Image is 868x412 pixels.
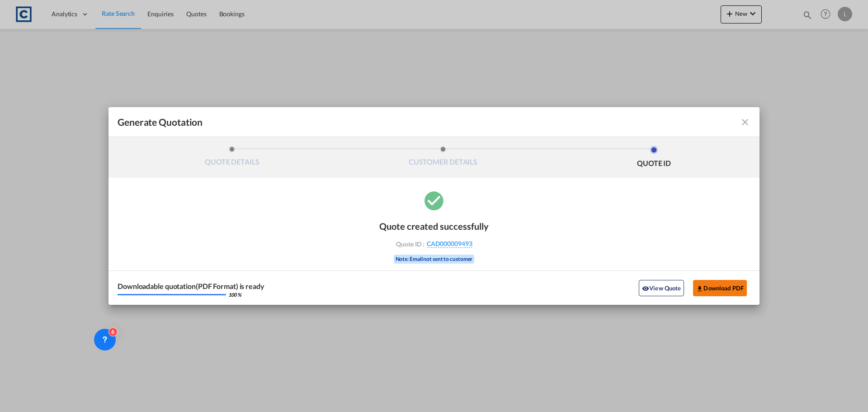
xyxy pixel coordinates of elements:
[118,116,203,128] span: Generate Quotation
[108,107,759,305] md-dialog: Generate QuotationQUOTE ...
[696,285,703,292] md-icon: icon-download
[228,292,241,297] div: 100 %
[382,240,486,248] div: Quote ID :
[642,285,649,292] md-icon: icon-eye
[127,146,338,170] li: QUOTE DETAILS
[740,117,750,128] md-icon: icon-close fg-AAA8AD cursor m-0
[338,146,549,170] li: CUSTOMER DETAILS
[394,255,475,264] div: Note: Email not sent to customer
[118,283,264,290] div: Downloadable quotation(PDF Format) is ready
[423,189,445,212] md-icon: icon-checkbox-marked-circle
[548,146,759,170] li: QUOTE ID
[693,280,747,296] button: Download PDF
[379,221,489,232] div: Quote created successfully
[427,240,472,248] span: CAD000009493
[639,280,684,296] button: icon-eyeView Quote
